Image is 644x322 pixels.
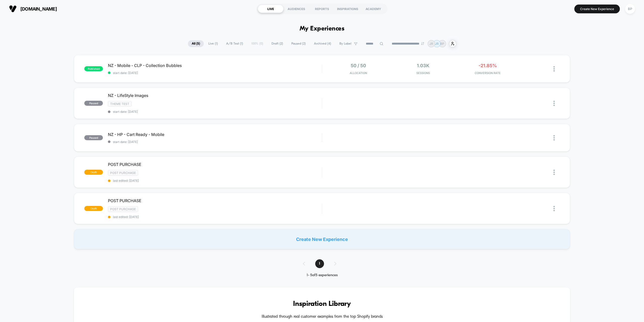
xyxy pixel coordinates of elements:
[440,42,444,46] p: BP
[310,40,335,47] span: Archived ( 4 )
[108,170,138,176] span: Post Purchase
[222,40,247,47] span: A/B Test ( 1 )
[84,206,103,211] span: draft
[84,170,103,175] span: draft
[268,40,287,47] span: Draft ( 2 )
[625,4,635,14] div: BP
[300,25,345,32] h1: My Experiences
[8,5,58,13] button: [DOMAIN_NAME]
[284,5,309,13] div: AUDIENCES
[309,5,335,13] div: REPORTS
[108,179,322,183] span: last edited: [DATE]
[315,259,324,268] span: 1
[298,273,346,277] div: 1 - 5 of 5 experiences
[258,5,284,13] div: LIVE
[478,63,497,68] span: -21.85%
[188,40,204,47] span: All ( 5 )
[74,229,570,249] div: Create New Experience
[9,5,17,13] img: Visually logo
[108,101,132,107] span: Theme Test
[553,135,555,140] img: close
[574,5,620,13] button: Create New Experience
[108,110,322,114] span: start date: [DATE]
[335,5,360,13] div: INSPIRATIONS
[553,206,555,211] img: close
[553,170,555,175] img: close
[624,4,636,14] button: BP
[417,63,429,68] span: 1.03k
[350,71,367,75] span: Allocation
[429,42,433,46] p: JR
[435,42,439,46] p: JR
[108,132,322,137] span: NZ - HP - Cart Ready - Mobile
[553,66,555,71] img: close
[205,40,222,47] span: Live ( 1 )
[89,314,555,319] h4: Illustrated through real customer examples from the top Shopify brands
[351,63,366,68] span: 50 / 50
[288,40,309,47] span: Paused ( 2 )
[108,63,322,68] span: NZ - Mobile - CLP - Collection Bubbles
[84,101,103,106] span: paused
[20,6,57,12] span: [DOMAIN_NAME]
[108,162,322,167] span: POST PURCHASE
[84,66,103,71] span: published
[108,140,322,144] span: start date: [DATE]
[108,206,138,212] span: Post Purchase
[108,198,322,203] span: POST PURCHASE
[339,42,351,46] span: By Label
[360,5,386,13] div: ACADEMY
[108,215,322,219] span: last edited: [DATE]
[553,101,555,106] img: close
[457,71,519,75] span: CONVERSION RATE
[108,93,322,98] span: NZ - LifeStyle Images
[89,300,555,308] h3: Inspiration Library
[108,71,322,75] span: start date: [DATE]
[84,135,103,140] span: paused
[392,71,454,75] span: Sessions
[421,42,424,45] img: end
